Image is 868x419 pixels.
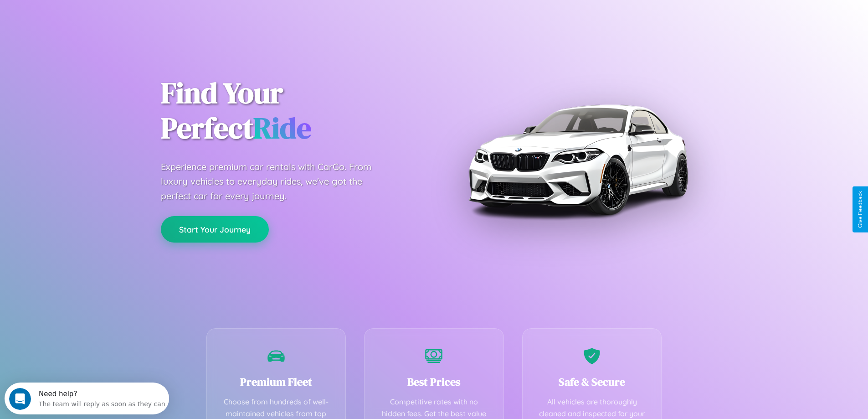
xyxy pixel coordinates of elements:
h3: Safe & Secure [536,374,648,389]
div: Give Feedback [857,191,863,228]
div: The team will reply as soon as they can [34,15,161,25]
p: Experience premium car rentals with CarGo. From luxury vehicles to everyday rides, we've got the ... [161,160,389,203]
button: Start Your Journey [161,216,269,243]
h1: Find Your Perfect [161,76,421,146]
img: Premium BMW car rental vehicle [464,46,692,274]
iframe: Intercom live chat [9,388,31,410]
div: Need help? [34,8,161,15]
h3: Premium Fleet [221,374,332,389]
span: Ride [253,108,311,148]
h3: Best Prices [378,374,490,389]
iframe: Intercom live chat discovery launcher [5,383,169,414]
div: Open Intercom Messenger [4,4,169,29]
